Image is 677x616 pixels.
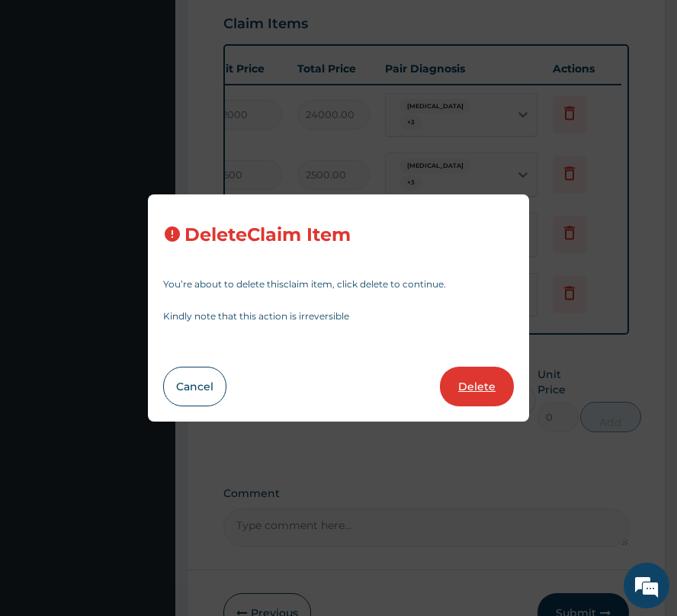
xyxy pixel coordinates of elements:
div: Minimize live chat window [250,8,287,44]
p: You’re about to delete this claim item , click delete to continue. [163,280,514,289]
p: Kindly note that this action is irreversible [163,312,514,321]
button: Delete [440,367,514,406]
textarea: Type your message and hit 'Enter' [8,416,290,470]
span: We're online! [88,192,210,346]
h3: Delete Claim Item [184,225,351,245]
div: Chat with us now [79,85,256,105]
img: d_794563401_company_1708531726252_794563401 [28,76,62,114]
button: Cancel [163,367,226,406]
